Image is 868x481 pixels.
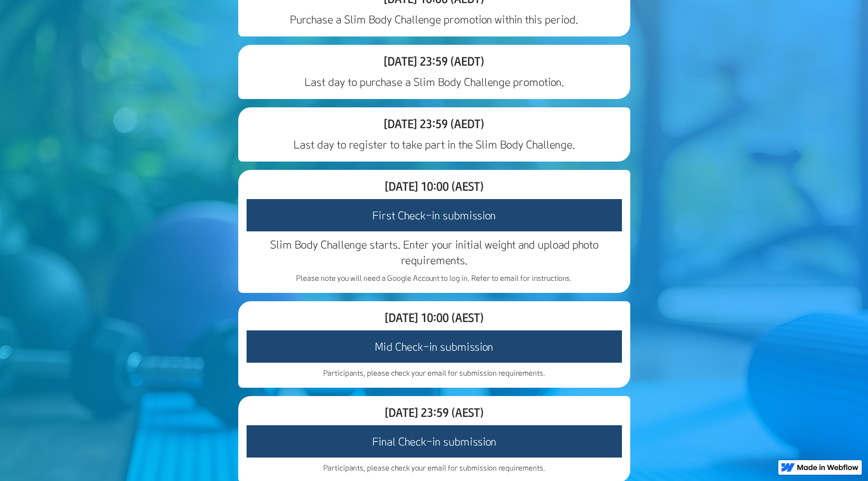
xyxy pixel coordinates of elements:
p: Participants, please check your email for submission requirements. [247,368,622,378]
h3: Final Check-in submission [247,425,622,458]
h3: Mid Check-in submission [247,330,622,363]
h3: Purchase a Slim Body Challenge promotion within this period. [247,11,622,27]
span: [DATE] 23:59 (AEDT) [384,54,484,68]
span: [DATE] 10:00 (AEST) [385,179,484,193]
span: [DATE] 23:59 (AEST) [385,405,484,420]
img: Made in Webflow [797,464,859,471]
p: Participants, please check your email for submission requirements. [247,463,622,473]
p: Please note you will need a Google Account to log in. Refer to email for instructions. [247,273,622,283]
h3: Last day to purchase a Slim Body Challenge promotion. [247,74,622,90]
span: [DATE] 23:59 (AEDT) [384,116,484,131]
h3: First Check-in submission [247,199,622,231]
h3: Last day to register to take part in the Slim Body Challenge. [247,137,622,152]
span: [DATE] 10:00 (AEST) [385,310,484,325]
h3: Slim Body Challenge starts. Enter your initial weight and upload photo requirements. [247,237,622,268]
